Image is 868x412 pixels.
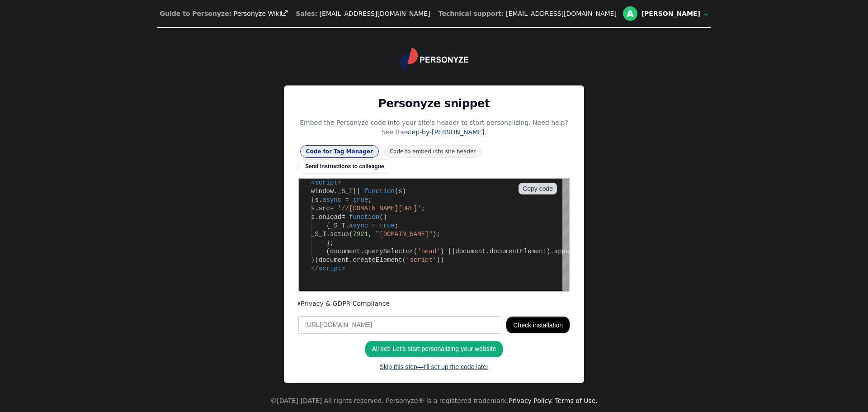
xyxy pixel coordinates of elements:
[555,397,598,404] a: Terms of Use.
[53,78,103,85] span: createElement
[270,390,598,412] center: ©[DATE]-[DATE] All rights reserved. Personyze® is a registered trademark.
[642,10,702,18] div: [PERSON_NAME]
[50,78,53,85] span: .
[53,52,69,59] span: 7921
[12,26,15,33] span: s
[400,47,468,70] img: logo.svg
[69,52,72,59] span: ,
[31,43,46,51] span: _S_T
[519,183,557,194] button: Copy code
[156,69,186,76] span: document
[298,118,570,137] p: Embed the Personyze code into your site’s header to start personalizing. Need help? See the
[234,10,288,17] a: Personyze Wiki
[38,0,42,8] span: >
[384,145,481,158] li: Code to embed into site header
[122,26,126,33] span: ;
[80,43,95,51] span: true
[190,69,247,76] span: documentElement
[373,359,495,375] a: Skip this step—I'll set up the code later
[38,9,54,16] span: _S_T
[69,18,72,25] span: ;
[15,18,19,25] span: s
[298,298,390,310] a: Privacy & GDPR Compliance
[12,86,19,94] span: </
[298,300,301,307] span: 
[114,69,118,76] span: (
[53,9,61,16] span: ||
[95,9,99,16] span: (
[12,35,15,42] span: s
[19,26,31,33] span: src
[31,52,50,59] span: setup
[31,69,61,76] span: document
[133,52,141,59] span: );
[118,69,141,76] span: 'head'
[623,6,637,21] div: A
[187,69,190,76] span: .
[15,26,19,33] span: .
[12,52,27,59] span: _S_T
[53,18,69,25] span: true
[439,10,504,17] b: Technical support:
[27,43,31,51] span: {
[50,43,69,51] span: async
[298,159,391,174] button: Send instructions to colleague
[27,52,31,59] span: .
[15,0,38,8] span: script
[27,61,35,68] span: };
[99,9,103,16] span: s
[61,69,65,76] span: .
[38,26,122,33] span: '//[DOMAIN_NAME][URL]'
[509,397,553,404] a: Privacy Policy.
[23,18,42,25] span: async
[160,10,232,17] b: Guide to Personyze:
[19,35,42,42] span: onload
[704,11,708,18] span: 
[65,69,114,76] span: querySelector
[42,86,46,94] span: >
[103,9,107,16] span: )
[65,9,95,16] span: function
[50,35,80,42] span: function
[12,9,34,16] span: window
[95,43,99,51] span: ;
[27,69,31,76] span: (
[149,69,156,76] span: ||
[50,52,53,59] span: (
[137,78,145,85] span: ))
[46,43,50,51] span: .
[506,10,617,17] a: [EMAIL_ADDRESS][DOMAIN_NAME]
[19,78,50,85] span: document
[12,18,15,25] span: {
[72,43,76,51] span: =
[80,35,88,42] span: ()
[34,9,38,16] span: .
[320,10,430,17] a: [EMAIL_ADDRESS][DOMAIN_NAME]
[247,69,255,76] span: ).
[365,341,502,357] a: All set! Let's start personalizing your website
[298,95,570,112] h1: Personyze snippet
[107,78,137,85] span: 'script'
[141,69,145,76] span: )
[15,35,19,42] span: .
[281,10,288,17] span: 
[42,35,46,42] span: =
[19,18,23,25] span: .
[12,0,15,8] span: <
[19,86,42,94] span: script
[103,78,107,85] span: (
[406,128,486,136] a: step-by-[PERSON_NAME].
[296,10,317,17] b: Sales:
[31,26,34,33] span: =
[300,145,379,158] li: Code for Tag Manager
[255,69,297,76] span: appendChild
[46,18,50,25] span: =
[506,317,570,333] button: Check installation
[12,78,19,85] span: }(
[76,52,133,59] span: "[DOMAIN_NAME]"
